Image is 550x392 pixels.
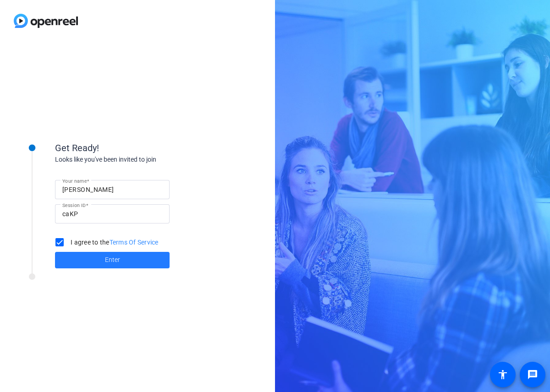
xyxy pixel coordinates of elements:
[105,255,120,265] span: Enter
[497,369,508,380] mat-icon: accessibility
[69,238,159,247] label: I agree to the
[55,252,170,268] button: Enter
[55,141,238,155] div: Get Ready!
[55,155,238,164] div: Looks like you've been invited to join
[62,178,87,184] mat-label: Your name
[527,369,538,380] mat-icon: message
[62,202,86,208] mat-label: Session ID
[110,239,159,246] a: Terms Of Service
